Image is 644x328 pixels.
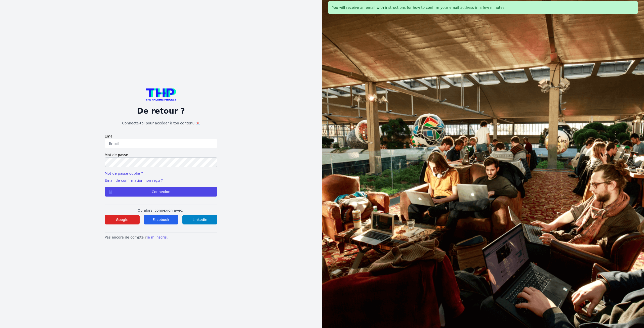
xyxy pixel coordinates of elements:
button: Google [105,215,140,224]
button: Connexion [105,187,217,197]
h1: Connecte-toi pour accéder à ton contenu 💌 [105,121,217,126]
input: Email [105,139,217,148]
div: You will receive an email with instructions for how to confirm your email address in a few minutes. [328,1,638,14]
label: Email [105,134,217,139]
a: Je m'inscris. [147,235,168,239]
button: Facebook [144,215,179,224]
p: De retour ? [105,107,217,116]
p: Pas encore de compte ? [105,235,217,240]
a: Mot de passe oublié ? [105,171,143,175]
label: Mot de passe [105,152,217,157]
p: Ou alors, connexion avec.. [105,208,217,213]
img: logo [146,88,176,101]
button: Linkedin [182,215,217,224]
a: Email de confirmation non reçu ? [105,178,163,182]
